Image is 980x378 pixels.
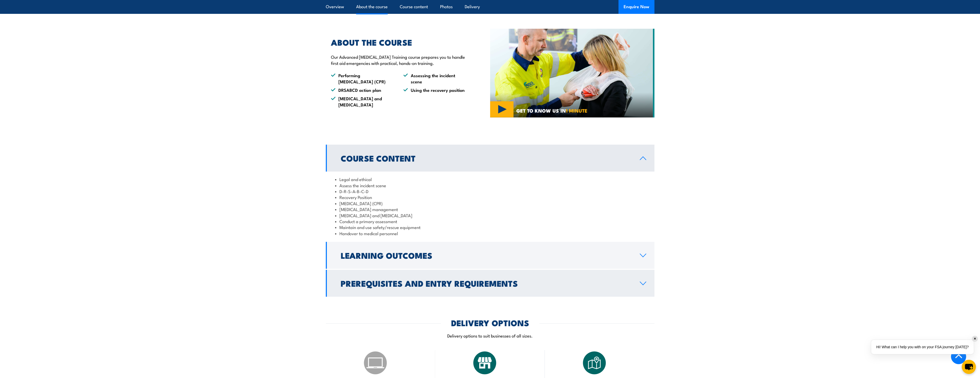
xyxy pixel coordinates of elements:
li: Maintain and use safety/rescue equipment [335,224,645,230]
h2: Course Content [341,154,632,162]
span: GET TO KNOW US IN [516,108,587,113]
a: Prerequisites and Entry Requirements [326,270,654,297]
li: Handover to medical personnel [335,230,645,236]
li: Legal and ethical [335,176,645,182]
img: Website Video Tile (2) [490,29,654,117]
p: Our Advanced [MEDICAL_DATA] Training course prepares you to handle first aid emergencies with pra... [331,54,467,66]
p: Delivery options to suit businesses of all sizes. [326,333,654,339]
li: Conduct a primary assessment [335,218,645,224]
li: [MEDICAL_DATA] management [335,206,645,212]
h2: DELIVERY OPTIONS [451,319,529,326]
li: DRSABCD action plan [331,87,394,93]
li: [MEDICAL_DATA] and [MEDICAL_DATA] [335,212,645,218]
a: Learning Outcomes [326,242,654,269]
li: Assess the incident scene [335,182,645,188]
h2: ABOUT THE COURSE [331,38,467,46]
a: Course Content [326,145,654,172]
div: Hi! What can I help you with on your FSA journey [DATE]? [871,340,974,354]
li: Recovery Position [335,194,645,200]
li: Assessing the incident scene [403,72,467,84]
li: Using the recovery position [403,87,467,93]
li: Performing [MEDICAL_DATA] (CPR) [331,72,394,84]
div: ✕ [972,336,978,342]
li: [MEDICAL_DATA] and [MEDICAL_DATA] [331,95,394,107]
strong: 1 MINUTE [566,107,587,114]
h2: Learning Outcomes [341,252,632,259]
li: [MEDICAL_DATA] (CPR) [335,200,645,206]
button: chat-button [962,360,976,374]
h2: Prerequisites and Entry Requirements [341,280,632,287]
li: D-R-S-A-B-C-D [335,188,645,194]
